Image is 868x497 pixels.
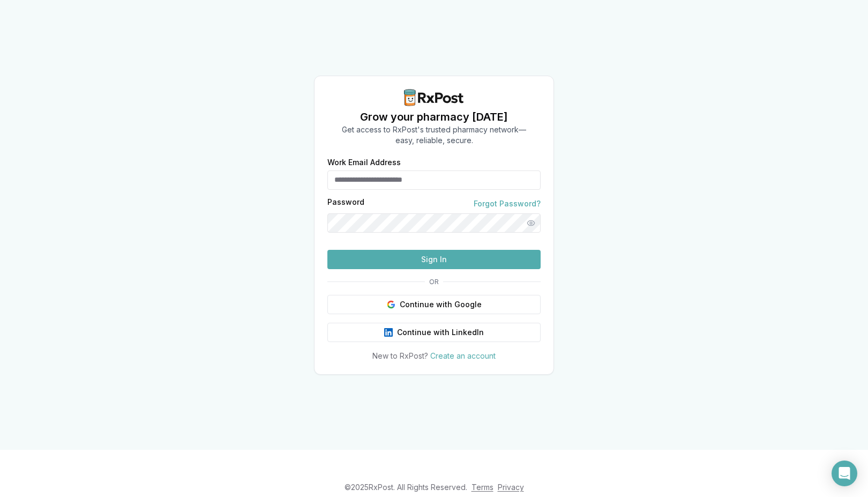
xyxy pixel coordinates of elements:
[521,213,541,233] button: Show password
[832,461,857,486] div: Open Intercom Messenger
[425,278,443,286] span: OR
[472,483,493,492] a: Terms
[342,124,526,146] p: Get access to RxPost's trusted pharmacy network— easy, reliable, secure.
[327,159,541,166] label: Work Email Address
[400,89,468,106] img: RxPost Logo
[387,300,395,309] img: Google
[327,250,541,269] button: Sign In
[384,328,393,337] img: LinkedIn
[327,295,541,314] button: Continue with Google
[372,351,428,360] span: New to RxPost?
[430,351,496,360] a: Create an account
[342,109,526,124] h1: Grow your pharmacy [DATE]
[327,323,541,342] button: Continue with LinkedIn
[474,198,541,209] a: Forgot Password?
[327,198,364,209] label: Password
[498,483,524,492] a: Privacy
